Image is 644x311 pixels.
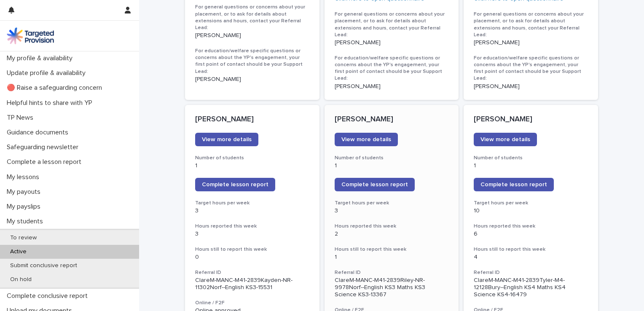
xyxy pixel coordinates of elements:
[195,254,309,261] p: 0
[335,162,449,169] p: 1
[341,182,408,188] span: Complete lesson report
[480,182,547,188] span: Complete lesson report
[335,254,449,261] p: 1
[335,83,449,90] p: [PERSON_NAME]
[195,115,309,124] p: [PERSON_NAME]
[195,300,309,306] h3: Online / F2F
[195,231,309,238] p: 3
[3,84,109,92] p: 🔴 Raise a safeguarding concern
[195,76,309,83] p: [PERSON_NAME]
[335,223,449,230] h3: Hours reported this week
[335,200,449,206] h3: Target hours per week
[195,162,309,169] p: 1
[3,276,38,283] p: On hold
[3,217,50,225] p: My students
[341,137,391,142] span: View more details
[195,32,309,39] p: [PERSON_NAME]
[3,203,47,211] p: My payslips
[335,277,449,298] p: ClareM-MANC-M41-2839Riley-NR-9978Norf--English KS3 Maths KS3 Science KS3-13367
[335,178,415,191] a: Complete lesson report
[474,246,588,253] h3: Hours still to report this week
[474,55,588,82] h3: For education/welfare specific questions or concerns about the YP's engagement, your first point ...
[3,173,46,181] p: My lessons
[335,269,449,276] h3: Referral ID
[335,11,449,38] h3: For general questions or concerns about your placement, or to ask for details about extensions an...
[474,178,554,191] a: Complete lesson report
[474,39,588,46] p: [PERSON_NAME]
[195,48,309,75] h3: For education/welfare specific questions or concerns about the YP's engagement, your first point ...
[3,129,75,137] p: Guidance documents
[335,133,398,146] a: View more details
[335,246,449,253] h3: Hours still to report this week
[335,55,449,82] h3: For education/welfare specific questions or concerns about the YP's engagement, your first point ...
[335,39,449,46] p: [PERSON_NAME]
[3,188,47,196] p: My payouts
[474,11,588,38] h3: For general questions or concerns about your placement, or to ask for details about extensions an...
[195,207,309,214] p: 3
[195,4,309,31] h3: For general questions or concerns about your placement, or to ask for details about extensions an...
[3,248,33,255] p: Active
[195,269,309,276] h3: Referral ID
[195,178,275,191] a: Complete lesson report
[202,137,252,142] span: View more details
[474,231,588,238] p: 6
[474,269,588,276] h3: Referral ID
[474,133,537,146] a: View more details
[335,155,449,161] h3: Number of students
[195,133,258,146] a: View more details
[195,200,309,206] h3: Target hours per week
[3,99,99,107] p: Helpful hints to share with YP
[195,223,309,230] h3: Hours reported this week
[3,143,85,151] p: Safeguarding newsletter
[202,182,268,188] span: Complete lesson report
[3,234,43,241] p: To review
[195,246,309,253] h3: Hours still to report this week
[480,137,530,142] span: View more details
[3,69,92,77] p: Update profile & availability
[3,262,84,269] p: Submit conclusive report
[335,231,449,238] p: 2
[474,207,588,214] p: 10
[335,115,449,124] p: [PERSON_NAME]
[3,54,79,62] p: My profile & availability
[474,115,588,124] p: [PERSON_NAME]
[195,277,309,291] p: ClareM-MANC-M41-2839Kayden-NR-11302Norf--English KS3-15531
[474,83,588,90] p: [PERSON_NAME]
[3,158,88,166] p: Complete a lesson report
[7,27,54,44] img: M5nRWzHhSzIhMunXDL62
[3,114,40,122] p: TP News
[474,155,588,161] h3: Number of students
[474,277,588,298] p: ClareM-MANC-M41-2839Tyler-M4-12128Bury--English KS4 Maths KS4 Science KS4-16479
[474,200,588,206] h3: Target hours per week
[474,162,588,169] p: 1
[474,223,588,230] h3: Hours reported this week
[3,292,94,300] p: Complete conclusive report
[474,254,588,261] p: 4
[195,155,309,161] h3: Number of students
[335,207,449,214] p: 3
